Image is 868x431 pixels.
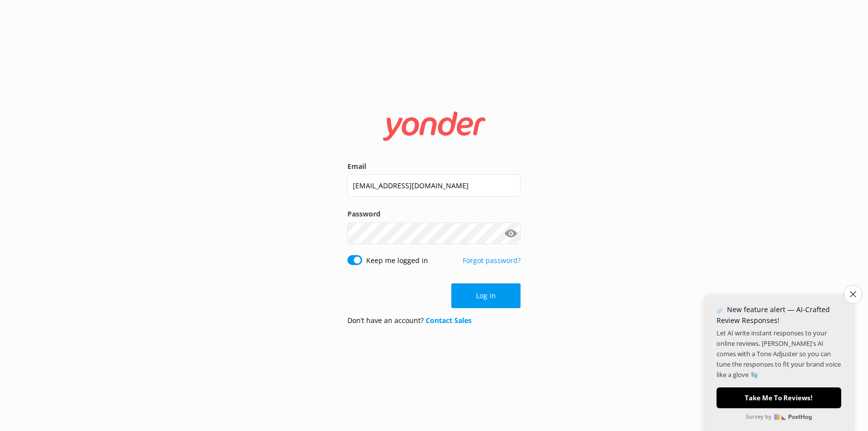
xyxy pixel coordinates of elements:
[501,223,521,243] button: Show password
[463,256,521,265] a: Forgot password?
[451,283,521,308] button: Log in
[347,174,521,197] input: user@emailaddress.com
[347,209,521,219] label: Password
[366,255,428,266] label: Keep me logged in
[347,161,521,172] label: Email
[426,316,472,325] a: Contact Sales
[347,315,472,326] p: Don’t have an account?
